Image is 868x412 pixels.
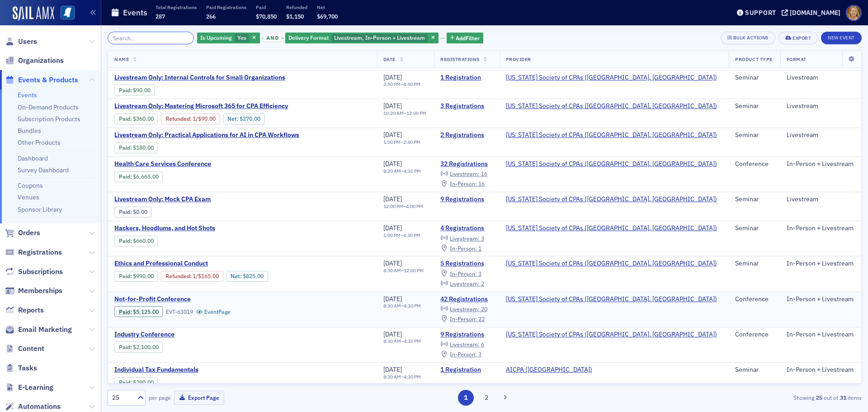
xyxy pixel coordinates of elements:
span: Organizations [18,56,64,66]
a: [US_STATE] Society of CPAs ([GEOGRAPHIC_DATA], [GEOGRAPHIC_DATA]) [506,160,717,168]
span: Memberships [18,286,62,296]
div: In-Person + Livestream [787,224,855,232]
span: Livestream : [450,235,480,242]
span: Email Marketing [18,325,72,335]
span: $180.00 [133,144,154,151]
span: [DATE] [383,295,402,303]
a: Subscription Products [18,115,80,123]
span: Mississippi Society of CPAs (Ridgeland, MS) [506,131,717,139]
span: Users [18,37,37,47]
span: Yes [237,34,246,41]
p: Total Registrations [156,4,197,10]
a: On-Demand Products [18,103,79,111]
span: Subscriptions [18,267,63,277]
a: Survey Dashboard [18,166,69,174]
span: : [119,87,133,94]
div: In-Person + Livestream [787,331,855,339]
span: Name [114,56,129,62]
span: Livestream Only: Internal Controls for Small Organizations [114,74,285,82]
span: Livestream : [450,341,480,348]
time: 4:30 PM [404,374,421,380]
a: Automations [5,402,61,412]
div: Net: $82500 [226,271,268,282]
span: Livestream : [450,305,480,313]
span: Is Upcoming [200,34,232,41]
div: – [383,204,423,209]
span: : [119,115,133,122]
span: [DATE] [383,330,402,338]
span: Mississippi Society of CPAs (Ridgeland, MS) [506,224,717,232]
button: 1 [458,390,474,406]
a: Livestream: 3 [440,235,484,242]
a: Bundles [18,127,41,135]
a: In-Person: 3 [440,270,481,277]
a: In-Person: 3 [440,351,481,358]
div: Seminar [735,131,774,139]
div: Conference [735,331,774,339]
span: 6 [481,341,484,348]
span: Not-for-Profit Conference [114,295,266,303]
a: Paid [119,115,130,122]
a: Health Care Services Conference [114,160,266,168]
div: Paid: 3 - $9000 [114,85,155,95]
a: Hackers, Hoodlums, and Hot Shots [114,224,266,232]
div: [DOMAIN_NAME] [790,9,840,17]
a: [US_STATE] Society of CPAs ([GEOGRAPHIC_DATA], [GEOGRAPHIC_DATA]) [506,295,717,303]
span: Product Type [735,56,772,62]
span: Net : [231,273,243,279]
a: Livestream Only: Mastering Microsoft 365 for CPA Efficiency [114,102,332,110]
span: 20 [481,305,487,313]
span: Livestream : [450,280,480,287]
a: [US_STATE] Society of CPAs ([GEOGRAPHIC_DATA], [GEOGRAPHIC_DATA]) [506,74,717,82]
div: Livestream [787,195,855,204]
div: Paid: 5 - $99000 [114,271,158,282]
span: $360.00 [133,115,154,122]
span: : [119,379,133,386]
time: 8:20 AM [383,168,401,174]
a: Livestream: 2 [440,280,484,287]
span: E-Learning [18,383,53,393]
a: Registrations [5,247,62,257]
a: [US_STATE] Society of CPAs ([GEOGRAPHIC_DATA], [GEOGRAPHIC_DATA]) [506,260,717,268]
button: Export [778,32,818,44]
span: In-Person : [450,350,477,358]
span: Registrations [440,56,480,62]
span: : [119,344,133,350]
time: 1:00 PM [383,139,401,145]
div: In-Person + Livestream [787,260,855,268]
div: – [383,232,420,238]
time: 4:30 PM [403,232,420,238]
span: $0.00 [133,208,147,215]
span: Ethics and Professional Conduct [114,260,266,268]
div: Paid: 4 - $36000 [114,114,158,124]
span: $90.00 [198,115,216,122]
a: Paid [119,273,130,279]
span: Industry Conference [114,331,266,339]
a: 9 Registrations [440,331,493,339]
time: 4:30 PM [404,303,421,309]
span: $1,150 [286,13,304,20]
div: – [383,110,426,116]
a: Livestream: 20 [440,305,487,313]
span: : [119,144,133,151]
img: SailAMX [13,6,54,21]
a: 5 Registrations [440,260,493,268]
span: Net : [227,115,240,122]
time: 8:30 AM [383,338,401,344]
div: Refunded: 5 - $99000 [161,271,223,282]
div: – [383,374,421,380]
a: Paid [119,173,130,180]
a: EventPage [196,308,231,315]
span: [DATE] [383,195,402,203]
div: Bulk Actions [733,35,769,40]
div: Seminar [735,366,774,374]
span: 2 [481,280,484,287]
div: In-Person + Livestream [787,295,855,303]
img: SailAMX [61,6,75,20]
strong: 31 [838,393,848,402]
span: Mississippi Society of CPAs (Ridgeland, MS) [506,260,717,268]
span: [DATE] [383,73,402,81]
a: Dashboard [18,154,48,162]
